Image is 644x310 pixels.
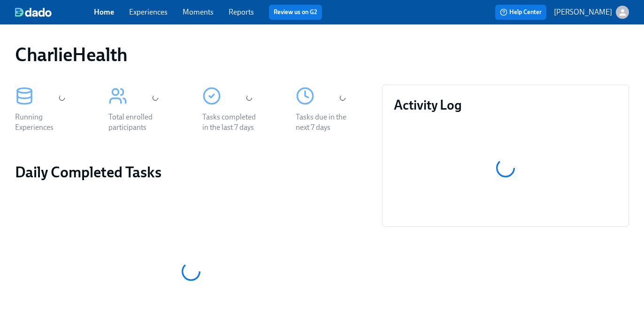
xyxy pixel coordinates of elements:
[296,112,356,133] div: Tasks due in the next 7 days
[108,112,169,133] div: Total enrolled participants
[202,112,262,133] div: Tasks completed in the last 7 days
[269,5,322,20] button: Review us on G2
[15,8,52,17] img: dado
[15,163,367,182] h2: Daily Completed Tasks
[554,6,629,19] button: [PERSON_NAME]
[500,8,542,17] span: Help Center
[15,43,128,66] h1: CharlieHealth
[554,7,612,17] p: [PERSON_NAME]
[394,96,617,113] h3: Activity Log
[495,5,546,20] button: Help Center
[183,8,214,16] a: Moments
[15,112,75,133] div: Running Experiences
[274,8,317,17] a: Review us on G2
[129,8,168,16] a: Experiences
[15,8,94,17] a: dado
[94,8,114,16] a: Home
[229,8,254,16] a: Reports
